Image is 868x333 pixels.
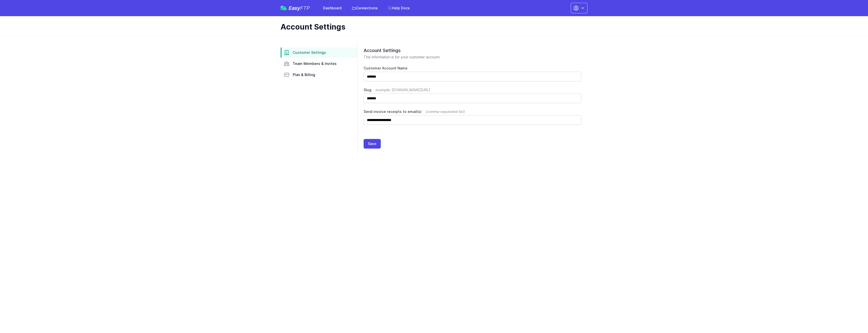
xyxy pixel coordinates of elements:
[364,87,581,92] label: Slug
[281,47,357,58] a: Customer Settings
[349,4,381,13] a: Connections
[364,139,381,149] button: Save
[293,72,315,77] span: Plan & Billing
[364,47,581,54] h2: Account Settings
[293,61,337,66] span: Team Members & Invites
[281,6,310,11] a: EasyFTP
[364,55,581,60] p: This information is for your customer account.
[281,70,357,80] a: Plan & Billing
[364,66,581,71] label: Customer Account Name
[320,4,345,13] a: Dashboard
[385,4,413,13] a: Help Docs
[375,88,430,92] span: example: [DOMAIN_NAME][URL]
[289,6,310,11] span: Easy
[300,5,310,11] span: FTP
[281,22,583,31] h1: Account Settings
[281,6,287,10] img: easyftp_logo.png
[281,59,357,69] a: Team Members & Invites
[293,50,326,55] span: Customer Settings
[426,109,465,114] span: (comma-separated list)
[364,109,581,114] label: Send invoice receipts to email(s)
